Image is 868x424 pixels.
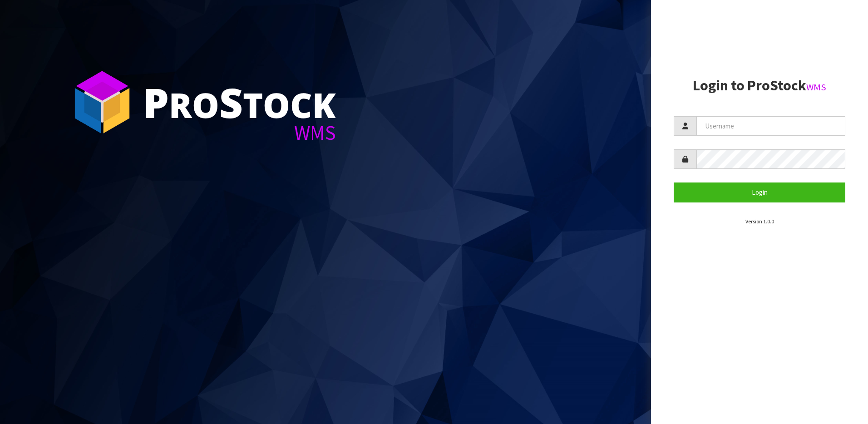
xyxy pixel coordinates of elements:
small: WMS [806,81,826,93]
img: ProStock Cube [68,68,136,136]
input: Username [696,116,845,136]
span: S [219,74,243,130]
h2: Login to ProStock [674,78,845,94]
span: P [143,74,169,130]
div: WMS [143,123,336,143]
div: ro tock [143,82,336,123]
button: Login [674,182,845,202]
small: Version 1.0.0 [745,218,774,225]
